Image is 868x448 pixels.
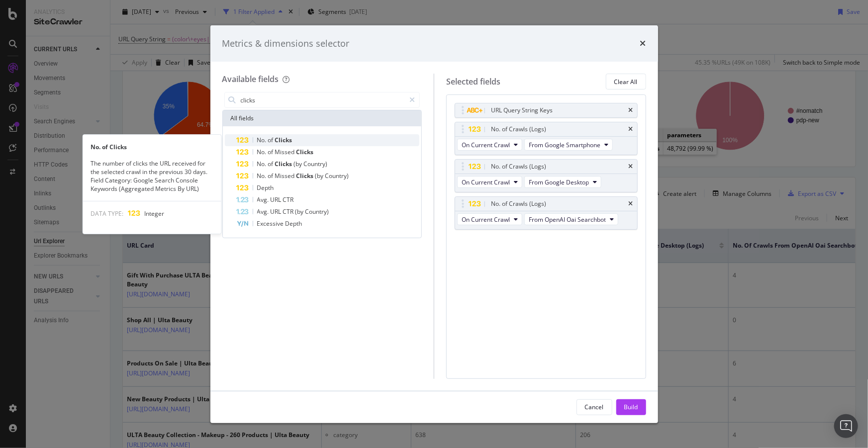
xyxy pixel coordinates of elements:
[268,172,275,180] span: of
[457,139,522,151] button: On Current Crawl
[275,136,292,144] span: Clicks
[462,178,510,186] span: On Current Crawl
[305,207,329,216] span: Country)
[629,164,633,170] div: times
[529,215,606,224] span: From OpenAI Oai Searchbot
[283,195,294,204] span: CTR
[640,37,646,50] div: times
[286,219,302,228] span: Depth
[257,219,286,228] span: Excessive
[529,141,600,149] span: From Google Smartphone
[257,183,274,192] span: Depth
[257,172,268,180] span: No.
[257,195,271,204] span: Avg.
[446,76,500,88] div: Selected fields
[222,74,279,85] div: Available fields
[304,160,328,168] span: Country)
[275,148,296,156] span: Missed
[257,207,271,216] span: Avg.
[629,201,633,207] div: times
[491,199,546,209] div: No. of Crawls (Logs)
[462,141,510,149] span: On Current Crawl
[268,148,275,156] span: of
[455,122,638,155] div: No. of Crawls (Logs)timesOn Current CrawlFrom Google Smartphone
[271,207,283,216] span: URL
[455,159,638,192] div: No. of Crawls (Logs)timesOn Current CrawlFrom Google Desktop
[296,148,314,156] span: Clicks
[491,162,546,172] div: No. of Crawls (Logs)
[614,78,638,86] div: Clear All
[606,74,646,90] button: Clear All
[210,25,658,423] div: modal
[271,195,283,204] span: URL
[629,126,633,132] div: times
[457,213,522,225] button: On Current Crawl
[457,176,522,188] button: On Current Crawl
[524,213,618,225] button: From OpenAI Oai Searchbot
[257,160,268,168] span: No.
[257,136,268,144] span: No.
[275,160,294,168] span: Clicks
[223,110,422,126] div: All fields
[325,172,349,180] span: Country)
[275,172,296,180] span: Missed
[257,148,268,156] span: No.
[295,207,305,216] span: (by
[240,92,405,107] input: Search by field name
[524,176,601,188] button: From Google Desktop
[491,124,546,134] div: No. of Crawls (Logs)
[624,403,638,411] div: Build
[294,160,304,168] span: (by
[455,196,638,230] div: No. of Crawls (Logs)timesOn Current CrawlFrom OpenAI Oai Searchbot
[283,207,295,216] span: CTR
[585,403,604,411] div: Cancel
[491,105,553,115] div: URL Query String Keys
[616,399,646,415] button: Build
[462,215,510,224] span: On Current Crawl
[577,399,612,415] button: Cancel
[834,414,858,438] div: Open Intercom Messenger
[296,172,315,180] span: Clicks
[524,139,613,151] button: From Google Smartphone
[529,178,589,186] span: From Google Desktop
[83,159,221,193] div: The number of clicks the URL received for the selected crawl in the previous 30 days. Field Categ...
[268,136,275,144] span: of
[629,107,633,113] div: times
[222,37,350,50] div: Metrics & dimensions selector
[315,172,325,180] span: (by
[83,143,221,151] div: No. of Clicks
[268,160,275,168] span: of
[455,103,638,118] div: URL Query String Keystimes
